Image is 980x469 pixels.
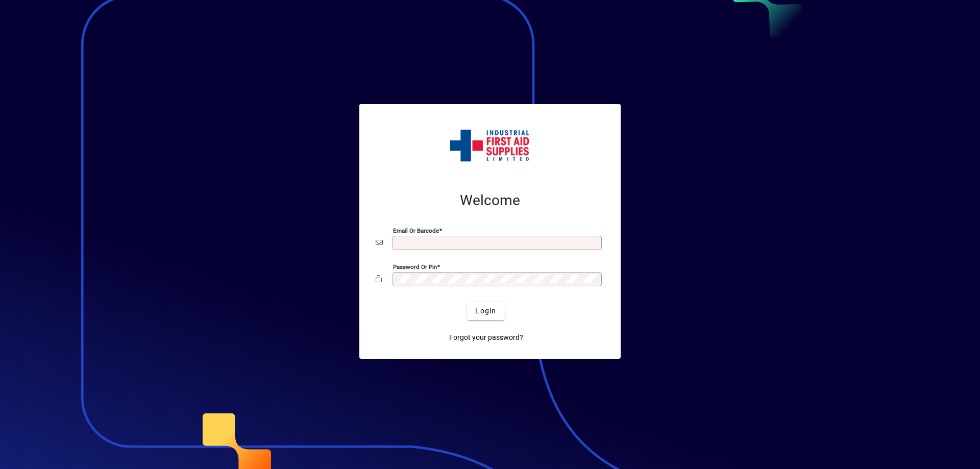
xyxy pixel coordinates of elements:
span: Login [475,306,496,316]
h2: Welcome [376,192,604,209]
mat-label: Email or Barcode [393,227,439,234]
a: Forgot your password? [445,328,527,347]
span: Forgot your password? [449,332,523,343]
mat-label: Password or Pin [393,263,437,270]
button: Login [467,302,504,320]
